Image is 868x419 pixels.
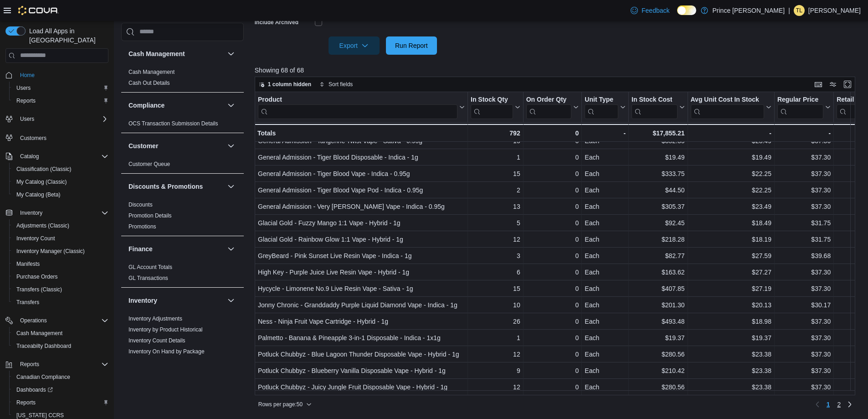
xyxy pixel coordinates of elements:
[13,297,43,308] a: Transfers
[844,399,855,410] a: Next page
[13,189,108,200] span: My Catalog (Beta)
[690,168,771,179] div: $22.25
[526,267,579,278] div: 0
[777,168,831,179] div: $37.30
[471,250,520,261] div: 3
[128,49,185,58] h3: Cash Management
[13,83,108,93] span: Users
[471,217,520,228] div: 5
[20,72,35,79] span: Home
[796,5,802,16] span: TL
[690,267,771,278] div: $27.27
[128,275,168,281] a: GL Transactions
[526,96,579,119] button: On Order Qty
[226,100,236,111] button: Compliance
[794,5,805,16] div: Taylor Larcombe
[226,243,236,254] button: Finance
[128,120,218,127] a: OCS Transaction Submission Details
[690,316,771,327] div: $18.98
[2,68,112,82] button: Home
[16,248,85,255] span: Inventory Manager (Classic)
[16,235,55,242] span: Inventory Count
[13,259,43,269] a: Manifests
[128,326,203,333] span: Inventory by Product Historical
[20,361,39,368] span: Reports
[632,128,684,139] div: $17,855.21
[690,135,771,146] div: $23.49
[16,69,108,81] span: Home
[258,316,465,327] div: Ness - Ninja Fruit Vape Cartridge - Hybrid - 1g
[258,332,465,343] div: Palmetto - Banana & Pineapple 3-in-1 Disposable - Indica - 1x1g
[226,48,236,59] button: Cash Management
[258,201,465,212] div: General Admission - Very [PERSON_NAME] Vape - Indica - 0.95g
[777,128,831,139] div: -
[13,341,108,352] span: Traceabilty Dashboard
[526,96,571,104] div: On Order Qty
[471,332,520,343] div: 1
[128,68,175,76] span: Cash Management
[585,316,626,327] div: Each
[128,69,175,75] a: Cash Management
[257,128,465,139] div: Totals
[128,337,185,344] span: Inventory Count Details
[16,315,51,326] button: Operations
[13,164,75,175] a: Classification (Classic)
[632,168,684,179] div: $333.75
[9,383,112,396] a: Dashboards
[2,314,112,327] button: Operations
[128,182,224,191] button: Discounts & Promotions
[13,164,108,175] span: Classification (Classic)
[128,201,153,208] span: Discounts
[471,135,520,146] div: 15
[16,166,72,173] span: Classification (Classic)
[128,244,153,253] h3: Finance
[16,286,62,293] span: Transfers (Classic)
[526,128,579,139] div: 0
[9,340,112,352] button: Traceabilty Dashboard
[585,201,626,212] div: Each
[18,6,59,15] img: Cova
[329,36,380,55] button: Export
[471,300,520,310] div: 10
[471,96,513,104] div: In Stock Qty
[632,217,684,228] div: $92.45
[121,262,244,287] div: Finance
[128,160,170,168] span: Customer Queue
[788,5,790,16] p: |
[258,234,465,245] div: Glacial Gold - Rainbow Glow 1:1 Vape - Hybrid - 1g
[258,267,465,278] div: High Key - Purple Juice Live Resin Vape - Hybrid - 1g
[128,212,172,219] span: Promotion Details
[471,152,520,163] div: 1
[16,342,71,350] span: Traceabilty Dashboard
[13,259,108,269] span: Manifests
[334,36,374,55] span: Export
[777,217,831,228] div: $31.75
[16,97,36,104] span: Reports
[20,209,42,217] span: Inventory
[777,283,831,294] div: $37.30
[128,79,170,87] span: Cash Out Details
[632,96,677,104] div: In Stock Cost
[471,234,520,245] div: 12
[526,332,579,343] div: 0
[13,233,108,244] span: Inventory Count
[13,220,108,231] span: Adjustments (Classic)
[386,36,437,55] button: Run Report
[632,283,684,294] div: $407.85
[121,199,244,236] div: Discounts & Promotions
[9,283,112,296] button: Transfers (Classic)
[471,168,520,179] div: 15
[632,234,684,245] div: $218.28
[128,80,170,86] a: Cash Out Details
[585,234,626,245] div: Each
[128,348,205,355] span: Inventory On Hand by Package
[16,315,108,326] span: Operations
[632,300,684,310] div: $201.30
[255,399,315,410] button: Rows per page:50
[777,152,831,163] div: $37.30
[585,283,626,294] div: Each
[258,300,465,310] div: Jonny Chronic - Granddaddy Purple Liquid Diamond Vape - Indica - 1g
[471,267,520,278] div: 6
[690,185,771,196] div: $22.25
[16,260,40,268] span: Manifests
